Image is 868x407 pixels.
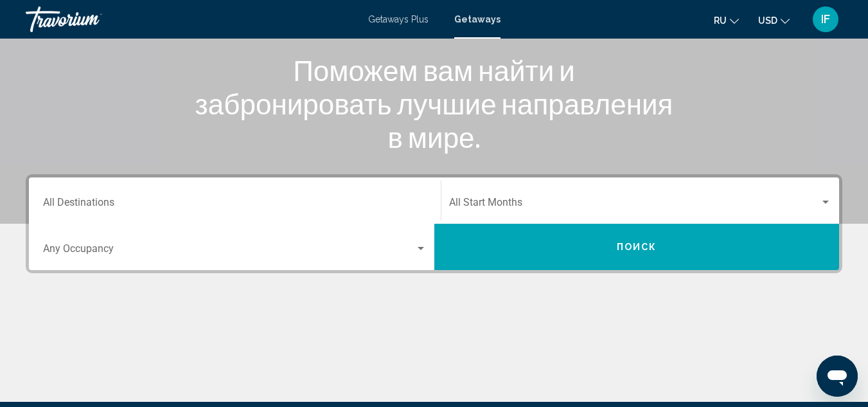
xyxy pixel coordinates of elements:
[454,14,500,24] a: Getaways
[193,53,675,154] h1: Поможем вам найти и забронировать лучшие направления в мире.
[758,15,777,26] span: USD
[434,224,840,270] button: Поиск
[817,356,858,397] iframe: Pulsante per aprire la finestra di messaggistica
[29,177,839,270] div: Search widget
[617,242,657,253] span: Поиск
[714,15,727,26] span: ru
[758,11,790,30] button: Change currency
[809,6,842,33] button: User Menu
[714,11,739,30] button: Change language
[26,6,355,32] a: Travorium
[368,14,429,24] a: Getaways Plus
[821,13,830,26] span: IF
